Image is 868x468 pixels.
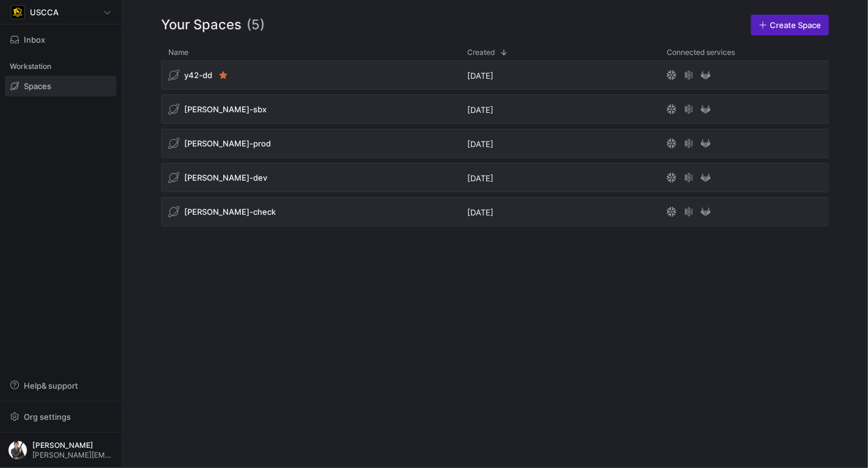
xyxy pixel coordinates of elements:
[467,173,493,183] span: [DATE]
[5,406,117,427] button: Org settings
[467,71,493,81] span: [DATE]
[5,413,117,423] a: Org settings
[184,139,271,148] span: [PERSON_NAME]-prod
[30,7,59,17] span: USCCA
[467,105,493,115] span: [DATE]
[24,35,45,45] span: Inbox
[24,81,51,91] span: Spaces
[24,381,78,391] span: Help & support
[12,6,24,18] img: https://storage.googleapis.com/y42-prod-data-exchange/images/uAsz27BndGEK0hZWDFeOjoxA7jCwgK9jE472...
[246,15,265,35] span: (5)
[8,441,27,460] img: https://storage.googleapis.com/y42-prod-data-exchange/images/eavvdt3BI1mUL5aTwIpAt5MuNEaIUcQWfwmP...
[467,48,495,57] span: Created
[5,57,117,76] div: Workstation
[5,437,117,463] button: https://storage.googleapis.com/y42-prod-data-exchange/images/eavvdt3BI1mUL5aTwIpAt5MuNEaIUcQWfwmP...
[751,15,829,35] a: Create Space
[161,95,829,129] div: Press SPACE to select this row.
[161,15,242,35] span: Your Spaces
[184,104,267,114] span: [PERSON_NAME]-sbx
[467,207,493,217] span: [DATE]
[770,20,821,30] span: Create Space
[184,173,267,182] span: [PERSON_NAME]-dev
[5,375,117,396] button: Help& support
[5,29,117,50] button: Inbox
[161,129,829,163] div: Press SPACE to select this row.
[5,76,117,96] a: Spaces
[161,163,829,197] div: Press SPACE to select this row.
[184,70,212,80] span: y42-dd
[32,441,113,450] span: [PERSON_NAME]
[161,60,829,95] div: Press SPACE to select this row.
[161,197,829,231] div: Press SPACE to select this row.
[168,48,188,57] span: Name
[467,139,493,149] span: [DATE]
[184,207,276,217] span: [PERSON_NAME]-check
[32,451,113,459] span: [PERSON_NAME][EMAIL_ADDRESS][PERSON_NAME][DOMAIN_NAME]
[24,412,71,422] span: Org settings
[667,48,735,57] span: Connected services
